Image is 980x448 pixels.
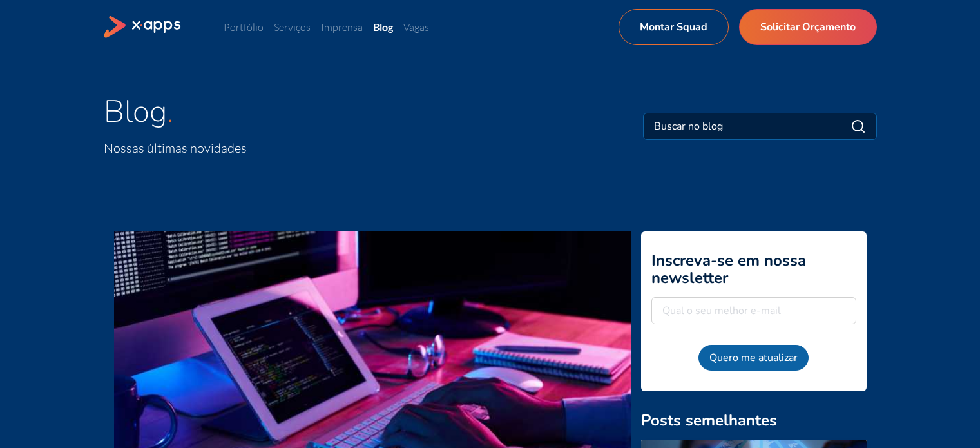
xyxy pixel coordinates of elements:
[654,119,785,134] input: Buscar no blog
[651,252,856,287] h2: Inscreva-se em nossa newsletter
[274,21,311,34] a: Serviços
[224,21,264,34] a: Portfólio
[321,21,363,34] a: Imprensa
[104,90,167,133] span: Blog
[373,21,393,33] a: Blog
[619,9,729,45] a: Montar Squad
[104,140,247,156] span: Nossas últimas novidades
[403,21,429,34] a: Vagas
[651,297,856,324] input: Qual o seu melhor e-mail
[641,412,867,429] h2: Posts semelhantes
[698,345,809,371] button: Quero me atualizar
[739,9,877,45] a: Solicitar Orçamento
